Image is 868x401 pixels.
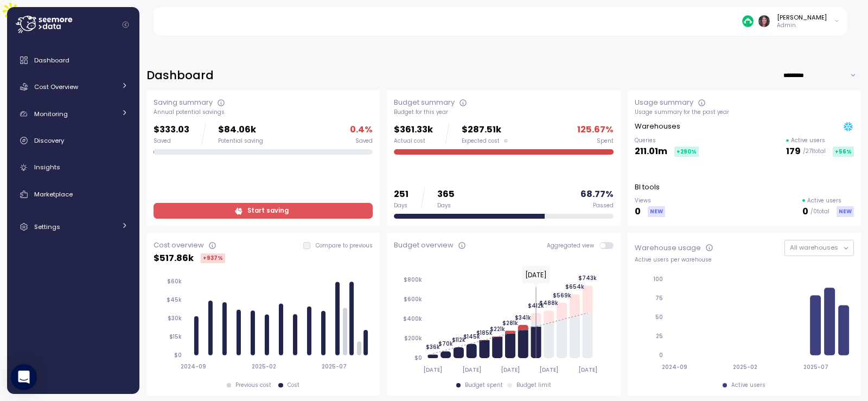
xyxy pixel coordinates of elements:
tspan: 2025-07 [322,364,347,371]
div: Days [437,202,455,209]
p: / 0 total [810,208,829,215]
tspan: $60k [167,278,182,285]
p: Queries [635,137,699,144]
tspan: [DATE] [539,366,558,373]
span: Discovery [34,136,64,145]
tspan: $600k [404,296,422,303]
a: Marketplace [11,183,135,205]
div: +937 % [201,253,225,263]
tspan: $281k [502,320,518,327]
p: $333.03 [154,123,189,137]
tspan: $221k [490,326,505,333]
div: Potential saving [218,137,263,145]
a: Settings [11,216,135,238]
div: Spent [597,137,614,145]
tspan: $800k [404,276,422,283]
div: Passed [593,202,614,209]
span: Monitoring [34,110,68,118]
tspan: [DATE] [462,366,481,373]
tspan: 0 [659,352,663,359]
div: Budget summary [394,97,455,108]
tspan: 25 [656,333,663,340]
p: $361.33k [394,123,433,137]
span: Insights [34,163,60,171]
tspan: 2024-09 [181,364,206,371]
div: Open Intercom Messenger [11,364,37,390]
span: Expected cost [462,137,500,145]
p: 251 [394,187,409,202]
tspan: $200k [404,335,422,342]
tspan: $36k [426,343,440,351]
tspan: $15k [169,333,182,340]
div: Budget overview [394,240,454,251]
a: Start saving [154,203,373,219]
p: Views [635,197,665,205]
p: 365 [437,187,455,202]
img: ACg8ocLDuIZlR5f2kIgtapDwVC7yp445s3OgbrQTIAV7qYj8P05r5pI=s96-c [758,15,770,27]
p: $ 517.86k [154,251,194,266]
div: Cost overview [154,240,204,251]
tspan: 100 [653,276,663,283]
p: Active users [791,137,825,144]
tspan: $341k [515,314,531,321]
tspan: [DATE] [424,366,443,373]
div: Annual potential savings [154,109,373,116]
div: Active users [731,381,765,389]
p: $84.06k [218,123,263,137]
span: Marketplace [34,190,73,199]
div: Budget for this year [394,109,613,116]
a: Monitoring [11,103,135,125]
p: 0 [802,205,808,219]
span: Aggregated view [547,242,599,249]
tspan: $488k [539,300,558,307]
p: 0 [635,205,641,219]
tspan: [DATE] [578,366,597,373]
button: All warehouses [784,240,854,256]
img: 687cba7b7af778e9efcde14e.PNG [742,15,754,27]
tspan: $412k [528,302,544,309]
tspan: $654k [565,283,584,290]
div: NEW [648,206,665,217]
div: Cost [288,381,299,389]
tspan: 50 [655,314,663,321]
div: Budget spent [465,381,503,389]
tspan: $569k [553,292,571,299]
p: / 271 total [803,148,826,155]
tspan: $400k [403,315,422,322]
div: Active users per warehouse [635,256,854,264]
tspan: 2025-02 [252,364,276,371]
tspan: 2025-07 [803,364,828,371]
tspan: $145k [463,333,480,340]
p: Compare to previous [316,242,373,250]
tspan: $70k [438,340,453,347]
div: Previous cost [235,381,271,389]
span: Dashboard [34,56,69,65]
p: 179 [786,144,801,159]
tspan: $112k [452,336,465,343]
tspan: 2024-09 [661,364,687,371]
p: 125.67 % [577,123,614,137]
p: Active users [807,197,841,205]
div: Usage summary [635,97,693,108]
span: All warehouses [790,243,838,252]
p: $287.51k [462,123,508,137]
a: Discovery [11,130,135,151]
div: Saved [154,137,189,145]
tspan: $45k [167,296,182,303]
p: 0.4 % [350,123,373,137]
div: Warehouse usage [635,243,701,253]
div: Saved [355,137,373,145]
div: Saving summary [154,97,213,108]
a: Cost Overview [11,76,135,98]
tspan: $30k [168,315,182,322]
a: Insights [11,157,135,179]
span: Settings [34,222,60,231]
h2: Dashboard [146,68,214,84]
tspan: $0 [174,352,182,359]
div: Usage summary for the past year [635,109,854,116]
div: NEW [837,206,854,217]
span: Cost Overview [34,82,78,91]
tspan: [DATE] [501,366,520,373]
button: Collapse navigation [119,21,132,29]
a: Dashboard [11,49,135,71]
